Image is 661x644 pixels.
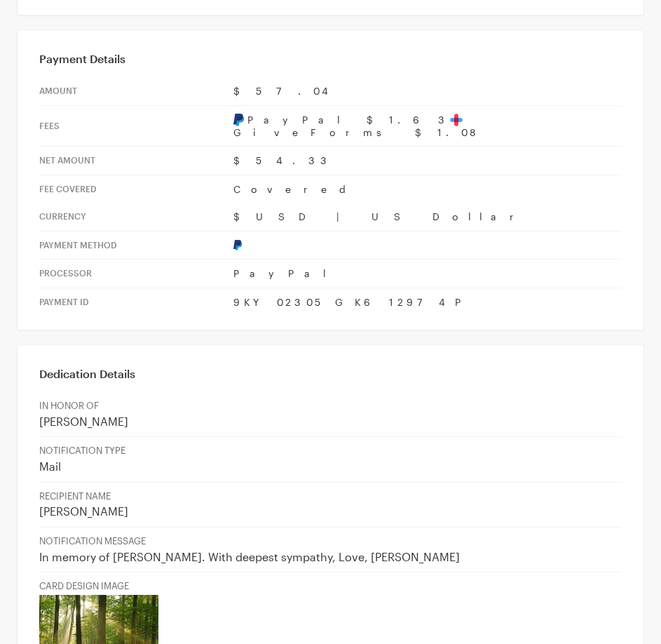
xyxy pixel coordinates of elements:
[39,445,622,457] p: NOTIFICATION TYPE
[158,465,503,635] td: Your generous, tax-deductible gift to National [MEDICAL_DATA] Research will go to work to help fu...
[39,52,622,66] h3: Payment Details
[233,114,245,126] img: pay-pal-05bf541b6ab056f8d1cb95da645a1bb1692338e635cecbb3449344ad66aca00b.svg
[39,535,622,547] p: NOTIFICATION MESSAGE
[39,400,622,412] p: IN HONOR OF
[450,114,463,126] img: favicon-aeed1a25926f1876c519c09abb28a859d2c37b09480cd79f99d23ee3a2171d47.svg
[39,147,233,175] th: Net Amount
[39,550,622,565] p: In memory of [PERSON_NAME]. With deepest sympathy, Love, [PERSON_NAME]
[39,203,233,231] th: Currency
[39,105,233,147] th: Fees
[208,23,454,63] img: BrightFocus Foundation | National Glaucoma Research
[233,105,622,147] td: PayPal $1.63 GiveForms $1.08
[39,490,622,502] p: RECIPIENT NAME
[233,260,622,288] td: PayPal
[39,175,233,203] th: Fee Covered
[121,112,541,158] td: Thank You!
[39,288,233,316] th: Payment Id
[233,77,622,105] td: $57.04
[39,231,233,260] th: Payment Method
[39,260,233,288] th: Processor
[39,504,622,519] p: [PERSON_NAME]
[39,415,622,429] p: [PERSON_NAME]
[233,147,622,175] td: $54.33
[233,203,622,231] td: $USD | US Dollar
[39,459,622,474] p: Mail
[39,367,622,381] h3: Dedication Details
[233,288,622,316] td: 9KY02305GK612974P
[233,175,622,203] td: Covered
[39,77,233,105] th: Amount
[39,580,622,592] p: CARD DESIGN IMAGE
